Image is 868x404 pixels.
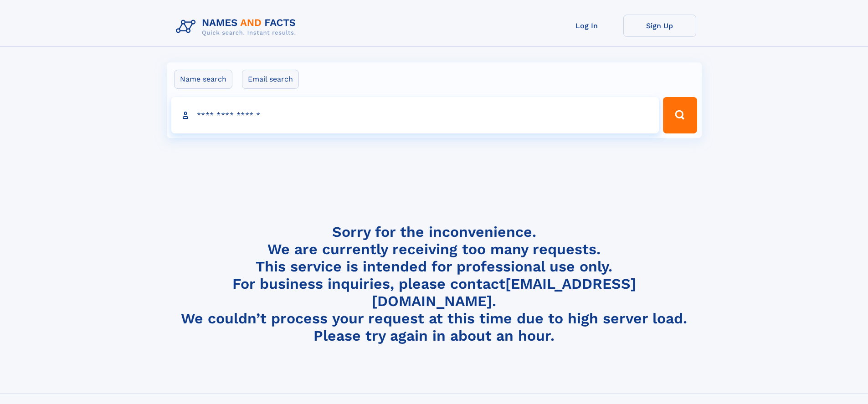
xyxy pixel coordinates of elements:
[372,275,636,310] a: [EMAIL_ADDRESS][DOMAIN_NAME]
[550,15,623,37] a: Log In
[663,97,697,133] button: Search Button
[171,97,659,133] input: search input
[623,15,696,37] a: Sign Up
[242,70,299,89] label: Email search
[172,223,696,345] h4: Sorry for the inconvenience. We are currently receiving too many requests. This service is intend...
[174,70,232,89] label: Name search
[172,15,303,39] img: Logo Names and Facts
